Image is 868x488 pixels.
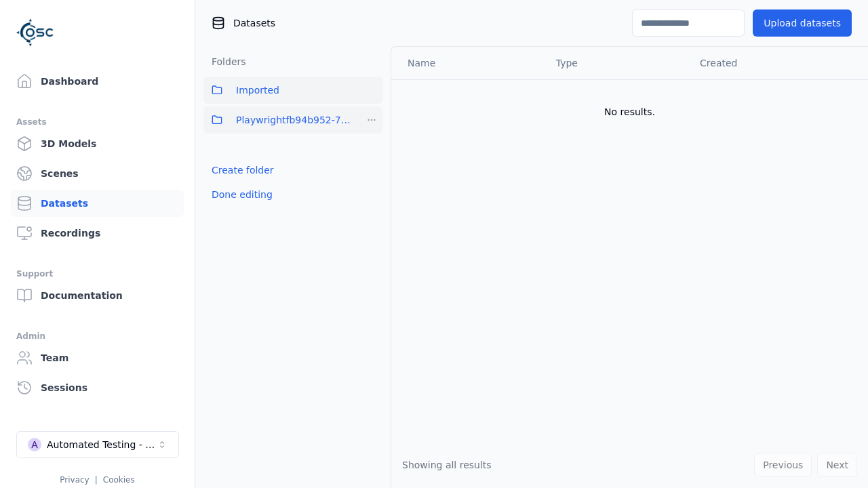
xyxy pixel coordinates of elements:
img: Logo [16,14,54,52]
div: A [28,438,41,451]
span: | [95,475,98,485]
td: No results. [391,79,868,144]
a: 3D Models [11,130,184,157]
div: Support [16,266,178,282]
a: Create folder [212,163,274,177]
h3: Folders [203,55,246,68]
a: Recordings [11,220,184,247]
th: Type [545,47,689,79]
span: Imported [236,82,279,98]
button: Select a workspace [16,431,179,458]
button: Create folder [203,158,282,182]
button: Imported [203,77,382,104]
th: Created [689,47,846,79]
a: Scenes [11,160,184,187]
th: Name [391,47,545,79]
button: Done editing [203,182,281,207]
span: Datasets [233,16,275,30]
div: Admin [16,328,178,344]
span: Playwrightfb94b952-7eb4-4c50-83cd-16f06ef64d2f [236,112,353,128]
a: Team [11,344,184,371]
button: Playwrightfb94b952-7eb4-4c50-83cd-16f06ef64d2f [203,106,353,134]
a: Dashboard [11,68,184,95]
div: Assets [16,114,178,130]
div: Automated Testing - Playwright [47,438,157,451]
button: Upload datasets [753,9,852,37]
a: Sessions [11,374,184,401]
a: Privacy [60,475,89,485]
span: Showing all results [402,460,492,470]
a: Cookies [103,475,135,485]
a: Datasets [11,190,184,217]
a: Documentation [11,282,184,309]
